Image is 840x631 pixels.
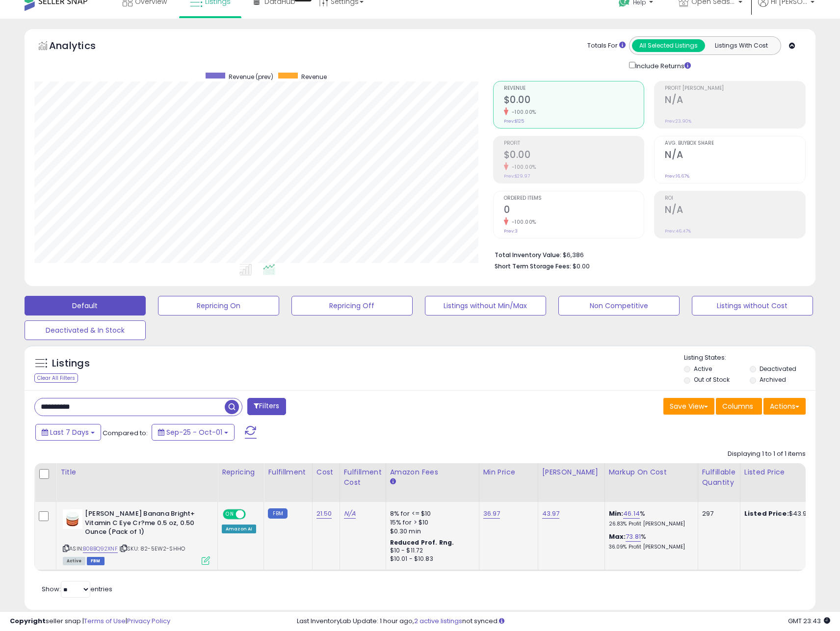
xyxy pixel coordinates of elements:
b: Reduced Prof. Rng. [390,538,454,547]
div: Include Returns [622,60,703,71]
th: The percentage added to the cost of goods (COGS) that forms the calculator for Min & Max prices. [604,463,698,502]
div: ASIN: [63,509,210,564]
span: Columns [722,401,753,411]
small: Prev: 46.47% [665,228,691,234]
a: Privacy Policy [127,616,170,626]
b: Min: [609,509,624,518]
button: Deactivated & In Stock [25,320,146,340]
p: Listing States: [684,353,815,363]
span: Profit [PERSON_NAME] [665,86,805,91]
b: Listed Price: [744,509,789,518]
span: OFF [244,510,260,519]
div: 15% for > $10 [390,518,472,527]
span: | SKU: 82-5EW2-SHHO [119,545,185,552]
div: Totals For [587,41,626,51]
a: 36.97 [483,509,500,519]
div: Clear All Filters [34,373,78,383]
div: [PERSON_NAME] [542,467,601,477]
button: Listings without Cost [692,296,813,315]
img: 31E-pQWsbxL._SL40_.jpg [63,509,82,529]
div: % [609,509,690,527]
span: Show: entries [42,584,112,594]
a: 43.97 [542,509,560,519]
div: Amazon Fees [390,467,475,477]
h2: $0.00 [504,149,644,162]
div: Title [60,467,213,477]
p: 26.83% Profit [PERSON_NAME] [609,521,690,527]
button: Listings without Min/Max [425,296,546,315]
div: Last InventoryLab Update: 1 hour ago, not synced. [297,617,830,626]
b: [PERSON_NAME] Banana Bright+ Vitamin C Eye Cr?me 0.5 oz, 0.50 Ounce (Pack of 1) [85,509,204,539]
div: Cost [316,467,336,477]
small: Prev: 3 [504,228,518,234]
small: -100.00% [508,163,536,171]
span: Sep-25 - Oct-01 [166,427,222,437]
a: Terms of Use [84,616,126,626]
a: 21.50 [316,509,332,519]
span: Last 7 Days [50,427,89,437]
label: Archived [760,375,786,384]
div: $10 - $11.72 [390,547,472,555]
small: Prev: 23.90% [665,118,691,124]
button: Actions [763,398,806,415]
div: $0.30 min [390,527,472,536]
small: FBM [268,508,287,519]
a: N/A [344,509,356,519]
button: Non Competitive [558,296,680,315]
div: Min Price [483,467,534,477]
a: B0BBQ92XNF [83,545,118,553]
div: % [609,532,690,551]
h2: N/A [665,149,805,162]
span: ROI [665,196,805,201]
span: Compared to: [103,428,148,438]
strong: Copyright [10,616,46,626]
div: Fulfillment Cost [344,467,382,488]
div: 297 [702,509,733,518]
button: Listings With Cost [705,39,778,52]
button: Filters [247,398,286,415]
div: $43.97 [744,509,826,518]
button: Sep-25 - Oct-01 [152,424,235,441]
div: Listed Price [744,467,829,477]
div: Displaying 1 to 1 of 1 items [728,449,806,459]
li: $6,386 [495,248,799,260]
div: Fulfillable Quantity [702,467,736,488]
h2: N/A [665,94,805,107]
a: 73.81 [626,532,641,542]
div: seller snap | | [10,617,170,626]
span: Profit [504,141,644,146]
div: Fulfillment [268,467,308,477]
span: ON [224,510,236,519]
button: All Selected Listings [632,39,705,52]
button: Save View [663,398,714,415]
span: Ordered Items [504,196,644,201]
div: 8% for <= $10 [390,509,472,518]
button: Repricing On [158,296,279,315]
h2: $0.00 [504,94,644,107]
h2: N/A [665,204,805,217]
p: 36.09% Profit [PERSON_NAME] [609,544,690,551]
div: Markup on Cost [609,467,694,477]
h5: Analytics [49,39,115,55]
h5: Listings [52,357,90,370]
small: Prev: 16.67% [665,173,689,179]
span: $0.00 [573,262,590,271]
small: Amazon Fees. [390,477,396,486]
div: $10.01 - $10.83 [390,555,472,563]
label: Active [694,365,712,373]
b: Short Term Storage Fees: [495,262,571,270]
span: Revenue [301,73,327,81]
span: FBM [87,557,105,565]
span: Revenue [504,86,644,91]
label: Out of Stock [694,375,730,384]
b: Max: [609,532,626,541]
h2: 0 [504,204,644,217]
small: -100.00% [508,218,536,226]
small: -100.00% [508,108,536,116]
label: Deactivated [760,365,796,373]
span: Avg. Buybox Share [665,141,805,146]
span: Revenue (prev) [229,73,273,81]
a: 2 active listings [414,616,462,626]
button: Default [25,296,146,315]
small: Prev: $29.97 [504,173,530,179]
